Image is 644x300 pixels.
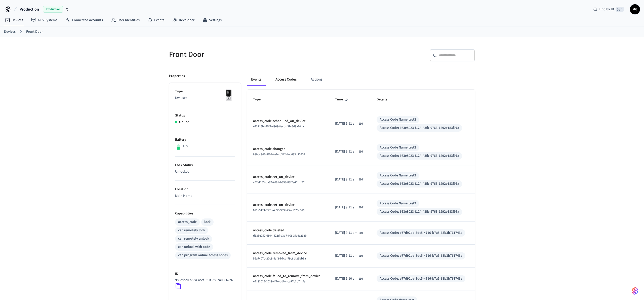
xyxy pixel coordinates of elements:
p: Type [175,89,235,94]
div: Access Code: e77d92ba-3dc5-4716-b7a5-63b3b761743a [380,276,462,281]
p: Status [175,113,235,118]
div: Access Code Name: test2 [380,117,416,122]
div: Access Code Name: test2 [380,201,416,206]
a: Devices [4,29,16,34]
span: EDT [358,254,363,258]
p: Online [179,120,189,125]
p: Battery [175,137,235,142]
button: Access Codes [271,73,301,86]
button: Events [247,73,265,86]
span: Time [335,96,349,103]
span: Production [43,6,63,13]
div: Access Code: 663e8023-f124-43fb-9763-1292e183f97a [380,181,459,186]
p: access_code.removed_from_device [253,251,323,256]
img: SeamLogoGradient.69752ec5.svg [632,287,638,295]
div: Access Code: 663e8023-f124-43fb-9763-1292e183f97a [380,153,459,159]
p: access_code.deleted [253,228,323,233]
div: Access Code: 663e8023-f124-43fb-9763-1292e183f97a [380,125,459,131]
div: Find by ID⌘ K [589,5,628,14]
span: d635e052-6804-422d-a3b7-008d5a4c218b [253,234,307,238]
span: c07ef163-da82-4681-b399-83f2a401df92 [253,180,305,184]
span: MG [630,5,639,14]
p: access_code.changed [253,146,323,152]
div: America/New_York [335,230,363,236]
span: Type [253,96,267,103]
div: can remotely lock [178,228,205,233]
p: access_code.failed_to_remove_from_device [253,274,323,279]
span: 871a3474-777c-4c30-939f-25ecf675c066 [253,208,304,212]
span: EDT [358,231,363,235]
span: [DATE] 9:11 am [335,121,357,126]
button: MG [630,4,640,14]
a: Events [144,16,168,25]
p: Unlocked [175,169,235,174]
p: ID [175,271,235,277]
span: EDT [358,205,363,210]
div: America/New_York [335,121,363,126]
a: Devices [1,16,27,25]
p: Properties [169,73,185,79]
div: America/New_York [335,276,363,281]
button: Actions [307,73,326,86]
span: Production [20,6,39,12]
span: [DATE] 9:11 am [335,177,357,182]
a: User Identities [107,16,144,25]
span: ⌘ K [616,7,624,12]
span: 56a7407b-20c8-4af3-b7cb-79c8df26bb3a [253,256,306,261]
h5: Front Door [169,49,319,60]
div: Access Code: e77d92ba-3dc5-4716-b7a5-63b3b761743a [380,253,462,258]
div: Access Code Name: test2 [380,145,416,150]
span: [DATE] 9:11 am [335,149,357,154]
p: Capabilities [175,211,235,216]
a: ACS Systems [27,16,61,25]
span: [DATE] 9:11 am [335,230,357,236]
p: Lock Status [175,163,235,168]
span: EDT [358,177,363,182]
span: e5133025-2023-4f7e-bdbc-ca27c3b741fa [253,279,305,284]
p: Location [175,187,235,192]
p: Main Home [175,193,235,199]
div: America/New_York [335,205,363,210]
span: EDT [358,277,363,281]
p: access_code.scheduled_on_device [253,119,323,124]
div: access_code [178,219,197,225]
a: Settings [198,16,226,25]
div: can unlock with code [178,244,210,250]
p: access_code.set_on_device [253,174,323,180]
div: can remotely unlock [178,236,209,241]
span: e73116f4-75f7-4868-8acb-f9fc6d8a70ca [253,124,304,129]
span: [DATE] 9:10 am [335,276,357,281]
div: America/New_York [335,149,363,154]
div: can program online access codes [178,253,228,258]
div: ant example [247,73,475,86]
span: Find by ID [599,7,614,12]
span: 880dc902-8f10-4efe-b342-4ec683d23937 [253,152,305,157]
p: 985dfdc0-b53a-4ccf-931f-7887a00667c6 [175,278,233,283]
div: America/New_York [335,253,363,258]
div: Access Code: e77d92ba-3dc5-4716-b7a5-63b3b761743a [380,230,462,236]
div: America/New_York [335,177,363,182]
span: EDT [358,122,363,126]
p: Kwikset [175,95,235,101]
div: lock [204,219,211,225]
a: Developer [168,16,198,25]
span: Details [377,96,394,103]
span: [DATE] 9:11 am [335,205,357,210]
a: Front Door [26,29,43,34]
div: Access Code Name: test2 [380,173,416,178]
span: EDT [358,149,363,154]
div: Access Code: 663e8023-f124-43fb-9763-1292e183f97a [380,209,459,214]
a: Connected Accounts [61,16,107,25]
p: 45% [183,144,189,149]
img: Kwikset Halo Touchscreen Wifi Enabled Smart Lock, Polished Chrome, Front [222,89,235,101]
span: [DATE] 9:11 am [335,253,357,258]
p: access_code.set_on_device [253,202,323,208]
